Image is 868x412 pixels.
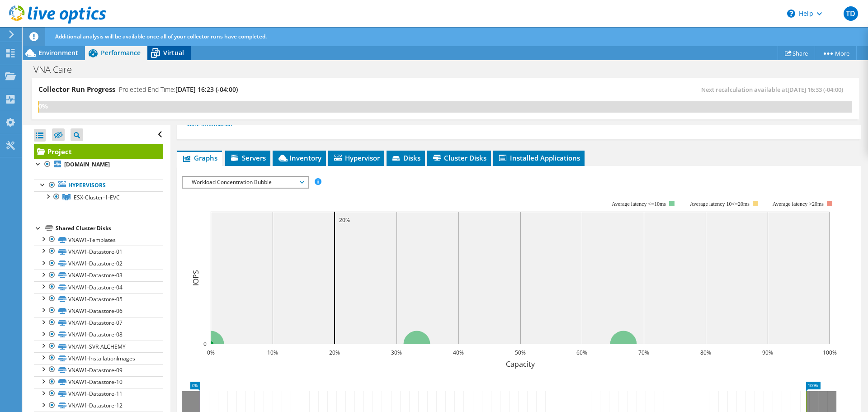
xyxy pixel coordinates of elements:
[34,305,163,317] a: VNAW1-Datastore-06
[823,349,837,356] text: 100%
[700,349,711,356] text: 80%
[277,153,321,162] span: Inventory
[74,194,120,201] span: ESX-Cluster-1-EVC
[34,352,163,364] a: VNAW1-InstallationImages
[34,376,163,388] a: VNAW1-Datastore-10
[230,153,266,162] span: Servers
[34,281,163,293] a: VNAW1-Datastore-04
[38,48,78,57] span: Environment
[182,153,217,162] span: Graphs
[34,364,163,376] a: VNAW1-Datastore-09
[432,153,486,162] span: Cluster Disks
[34,293,163,305] a: VNAW1-Datastore-05
[453,349,464,356] text: 40%
[339,216,350,224] text: 20%
[787,9,795,18] svg: \n
[34,329,163,341] a: VNAW1-Datastore-08
[762,349,773,356] text: 90%
[576,349,587,356] text: 60%
[498,153,580,162] span: Installed Applications
[333,153,380,162] span: Hypervisor
[773,201,824,207] text: Average latency >20ms
[163,48,184,57] span: Virtual
[187,177,303,188] span: Workload Concentration Bubble
[175,85,238,94] span: [DATE] 16:23 (-04:00)
[101,48,141,57] span: Performance
[391,349,402,356] text: 30%
[56,223,163,234] div: Shared Cluster Disks
[34,246,163,257] a: VNAW1-Datastore-01
[34,234,163,246] a: VNAW1-Templates
[815,46,857,60] a: More
[29,65,86,75] h1: VNA Care
[34,180,163,191] a: Hypervisors
[203,340,207,348] text: 0
[34,144,163,159] a: Project
[64,161,110,168] b: [DOMAIN_NAME]
[119,85,238,95] h4: Projected End Time:
[186,120,239,128] a: More Information
[788,85,843,94] span: [DATE] 16:33 (-04:00)
[690,201,750,207] tspan: Average latency 10<=20ms
[55,33,267,40] span: Additional analysis will be available once all of your collector runs have completed.
[506,359,535,369] text: Capacity
[329,349,340,356] text: 20%
[34,400,163,412] a: VNAW1-Datastore-12
[34,159,163,170] a: [DOMAIN_NAME]
[778,46,815,60] a: Share
[844,6,858,21] span: TD
[34,191,163,203] a: ESX-Cluster-1-EVC
[701,85,848,94] span: Next recalculation available at
[391,153,420,162] span: Disks
[638,349,649,356] text: 70%
[34,388,163,400] a: VNAW1-Datastore-11
[191,270,201,286] text: IOPS
[267,349,278,356] text: 10%
[34,270,163,281] a: VNAW1-Datastore-03
[612,201,666,207] tspan: Average latency <=10ms
[515,349,526,356] text: 50%
[207,349,215,356] text: 0%
[34,317,163,329] a: VNAW1-Datastore-07
[34,341,163,352] a: VNAW1-SVR-ALCHEMY
[34,258,163,270] a: VNAW1-Datastore-02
